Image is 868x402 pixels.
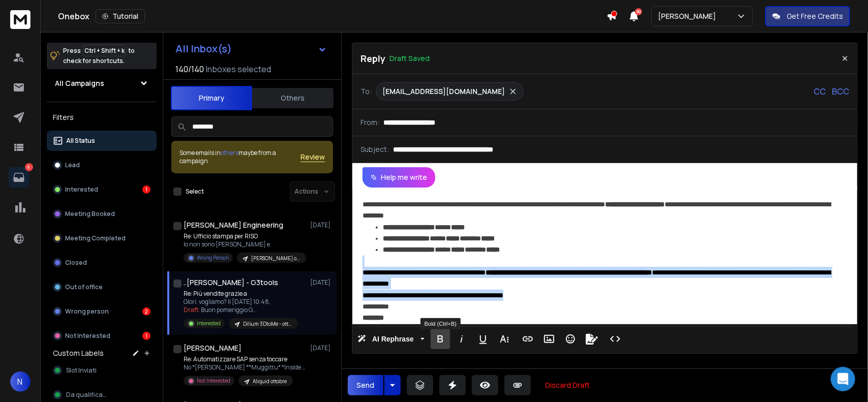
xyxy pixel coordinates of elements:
p: Wrong person [65,307,109,316]
p: CC [814,85,826,98]
button: Others [252,87,334,109]
p: Not Interested [197,377,230,385]
h3: Custom Labels [53,348,104,358]
p: Draft Saved [390,53,430,64]
a: 6 [9,167,29,188]
button: Lead [47,155,157,175]
span: AI Rephrase [370,335,416,344]
button: All Status [47,131,157,151]
div: 1 [142,185,151,194]
span: Ctrl + Shift + k [83,45,126,56]
button: Emoticons [561,329,580,349]
p: Glori. vogliamo? Il [DATE] 10:48, [184,298,298,306]
p: Interested [65,185,98,194]
p: Out of office [65,283,103,291]
div: Onebox [58,9,607,23]
div: 2 [142,307,151,316]
button: Send [348,375,383,395]
p: To: [361,86,372,97]
button: Not Interested1 [47,326,157,346]
p: Get Free Credits [787,11,843,21]
p: No *[PERSON_NAME] **Muggittu* *Inside Sales [184,363,306,372]
p: [PERSON_NAME] [658,11,720,21]
div: 1 [142,332,151,340]
button: N [10,372,31,392]
p: From: [361,117,379,128]
button: Get Free Credits [765,6,850,26]
button: Discard Draft [537,375,598,395]
h1: [PERSON_NAME] Engineering [184,220,283,230]
p: [DATE] [310,221,333,229]
button: Out of office [47,277,157,297]
h3: Inboxes selected [206,63,271,75]
p: Meeting Completed [65,234,126,242]
button: Review [301,152,325,162]
button: Code View [606,329,625,349]
button: Closed [47,253,157,273]
label: Select [186,188,204,196]
button: AI Rephrase [355,329,427,349]
p: Interested [197,320,221,327]
div: Some emails in maybe from a campaign [179,149,301,165]
span: 50 [635,8,642,15]
button: Interested1 [47,179,157,200]
h1: ..[PERSON_NAME] - G3tools [184,277,278,288]
button: Tutorial [96,9,145,23]
p: All Status [66,137,95,145]
span: Draft: [184,305,200,314]
button: Insert Link (Ctrl+K) [518,329,537,349]
p: Reply [361,51,385,66]
p: Re: Automatizzare SAP senza toccare [184,355,306,363]
p: [PERSON_NAME] ottobre [251,255,300,262]
span: Buon pomeriggio G ... [201,305,257,314]
p: Not Interested [65,332,110,340]
p: Re: Più vendite grazie a [184,290,298,298]
span: 140 / 140 [175,63,204,75]
h1: [PERSON_NAME] [184,343,242,353]
p: BCC [832,85,849,98]
p: Press to check for shortcuts. [63,46,135,66]
button: Slot Inviati [47,360,157,381]
p: Wrong Person [197,254,229,262]
div: Bold (Ctrl+B) [421,318,461,329]
button: Primary [171,86,252,110]
button: Meeting Completed [47,228,157,249]
span: Da qualificare [66,391,109,399]
p: [EMAIL_ADDRESS][DOMAIN_NAME] [382,86,505,97]
h1: All Campaigns [55,78,104,88]
p: [DATE] [310,344,333,352]
p: Io non sono [PERSON_NAME] e [184,240,306,249]
button: Signature [582,329,602,349]
button: Meeting Booked [47,204,157,224]
button: Help me write [363,167,435,188]
h3: Filters [47,110,157,125]
p: Dilium 3DtoMe - ottobre [243,320,292,328]
button: Wrong person2 [47,301,157,322]
p: Lead [65,161,80,169]
h1: All Inbox(s) [175,44,232,54]
p: Closed [65,259,87,267]
p: Meeting Booked [65,210,115,218]
p: [DATE] [310,279,333,287]
div: Open Intercom Messenger [831,367,855,391]
button: All Inbox(s) [167,39,335,59]
p: Subject: [361,144,389,154]
span: Slot Inviati [66,366,97,375]
p: Re: Ufficio stampa per RISO [184,232,306,240]
p: 6 [25,163,33,171]
span: others [221,148,238,157]
p: Aliquid ottobre [253,378,287,385]
button: All Campaigns [47,73,157,94]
